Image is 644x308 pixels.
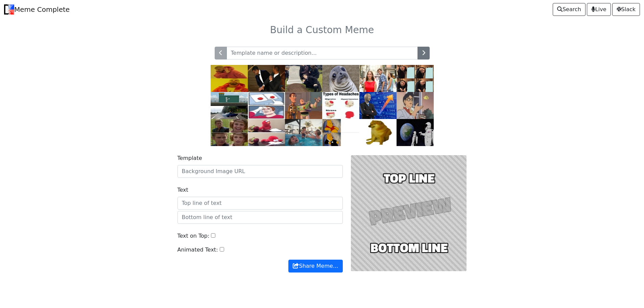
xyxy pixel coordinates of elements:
img: headaches.jpg [322,92,359,119]
input: Top line of text [177,197,343,210]
img: ds.jpg [248,92,285,119]
img: ams.jpg [322,65,359,92]
img: Meme Complete [4,4,14,15]
span: Live [591,5,606,14]
img: stonks.jpg [359,92,397,119]
img: exit.jpg [211,92,248,119]
img: pooh.jpg [322,119,359,146]
img: pool.jpg [285,119,322,146]
label: Text on Top: [177,232,210,240]
img: right.jpg [211,119,248,146]
input: Background Image URL [177,165,343,178]
label: Template [177,154,202,162]
button: Share Meme… [288,260,342,273]
a: Slack [612,3,640,16]
h3: Build a Custom Meme [103,24,541,36]
input: Bottom line of text [177,211,343,224]
span: Slack [617,5,636,14]
img: slap.jpg [248,65,285,92]
img: pigeon.jpg [397,92,434,119]
img: elmo.jpg [248,119,285,146]
label: Animated Text: [177,246,218,254]
a: Live [587,3,611,16]
span: Search [557,5,581,14]
img: astronaut.jpg [397,119,434,146]
img: db.jpg [359,65,397,92]
a: Search [553,3,586,16]
img: cheems.jpg [359,119,397,146]
input: Template name or description... [226,47,418,60]
label: Text [177,186,188,194]
img: drake.jpg [211,65,248,92]
img: gru.jpg [397,65,434,92]
a: Meme Complete [4,3,70,16]
img: buzz.jpg [285,92,322,119]
img: grave.jpg [285,65,322,92]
